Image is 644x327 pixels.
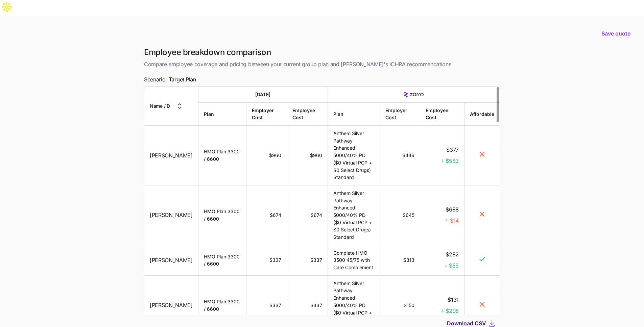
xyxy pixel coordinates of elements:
[150,151,193,159] span: [PERSON_NAME]
[150,211,193,219] span: [PERSON_NAME]
[287,185,328,245] td: $674
[198,245,246,275] td: HMO Plan 3300 / 6600
[450,216,459,225] span: $14
[246,102,287,125] th: Employer Cost
[328,185,380,245] td: Anthem Silver Pathway Enhanced 5000/40% PD ($0 Virtual PCP + $0 Select Drugs) Standard
[328,245,380,275] td: Complete HMO 3500 45/75 with Care Complement
[328,102,380,125] th: Plan
[198,102,246,125] th: Plan
[380,245,421,275] td: $313
[150,256,193,264] span: [PERSON_NAME]
[150,301,193,309] span: [PERSON_NAME]
[144,75,196,84] span: Scenario:
[287,245,328,275] td: $337
[246,185,287,245] td: $674
[448,295,459,304] span: $131
[464,102,500,125] th: Affordable
[380,126,421,185] td: $446
[380,102,421,125] th: Employer Cost
[449,261,459,270] span: $55
[198,87,328,103] th: [DATE]
[380,185,421,245] td: $645
[287,126,328,185] td: $960
[169,75,196,84] span: Target Plan
[446,250,459,259] span: $282
[144,60,500,69] span: Compare employee coverage and pricing between your current group plan and [PERSON_NAME]'s ICHRA r...
[198,185,246,245] td: HMO Plan 3300 / 6600
[446,306,459,315] span: $206
[328,126,380,185] td: Anthem Silver Pathway Enhanced 5000/40% PD ($0 Virtual PCP + $0 Select Drugs) Standard
[601,29,630,37] span: Save quote
[596,24,636,43] button: Save quote
[287,102,328,125] th: Employee Cost
[246,126,287,185] td: $960
[150,102,170,110] span: Name / ID
[446,146,459,154] span: $377
[446,205,459,214] span: $688
[246,245,287,275] td: $337
[144,47,500,57] h1: Employee breakdown comparison
[420,102,464,125] th: Employee Cost
[150,102,184,110] button: Name /ID
[446,157,459,165] span: $583
[198,126,246,185] td: HMO Plan 3300 / 6600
